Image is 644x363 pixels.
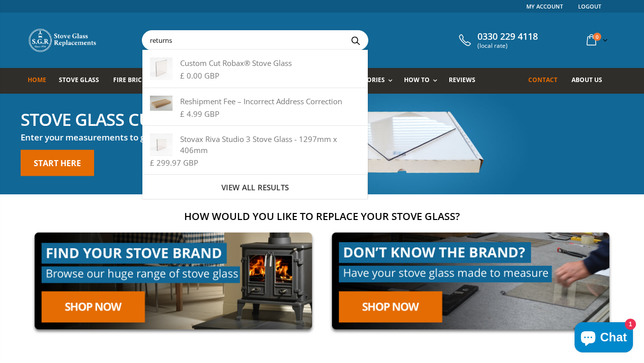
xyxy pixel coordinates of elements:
span: Reviews [449,76,475,84]
a: Start here [21,150,94,176]
span: About us [572,76,602,84]
span: Home [28,76,46,84]
span: Stove Glass [59,76,99,84]
h2: Stove glass cut to any size [21,110,260,127]
span: £ 0.00 GBP [180,70,219,81]
inbox-online-store-chat: Shopify online store chat [572,322,636,355]
div: Stovax Riva Studio 3 Stove Glass - 1297mm x 406mm [150,133,360,156]
h2: How would you like to replace your stove glass? [28,209,616,223]
button: Search [344,31,367,50]
a: 0 [583,30,610,50]
a: Accessories [344,68,397,94]
a: Contact [528,68,565,94]
span: £ 4.99 GBP [180,109,219,119]
h3: Enter your measurements to get a quote [21,131,260,143]
div: Reshipment Fee – Incorrect Address Correction [150,96,360,107]
a: Reviews [449,68,483,94]
span: (local rate) [477,42,538,49]
a: Fire Bricks [113,68,157,94]
span: £ 299.97 GBP [150,158,198,168]
img: made-to-measure-cta_2cd95ceb-d519-4648-b0cf-d2d338fdf11f.jpg [325,226,616,337]
span: View all results [221,182,289,192]
a: Stove Glass [59,68,107,94]
img: Stove Glass Replacement [28,28,98,53]
span: Fire Bricks [113,76,149,84]
a: Home [28,68,54,94]
div: Custom Cut Robax® Stove Glass [150,57,360,68]
span: 0330 229 4118 [477,31,538,42]
a: About us [572,68,610,94]
span: 0 [593,33,601,41]
span: How To [404,76,430,84]
img: find-your-brand-cta_9b334d5d-5c94-48ed-825f-d7972bbdebd0.jpg [28,226,319,337]
a: How To [404,68,442,94]
span: Contact [528,76,557,84]
input: Search your stove brand... [142,31,480,50]
a: 0330 229 4118 (local rate) [456,31,538,49]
